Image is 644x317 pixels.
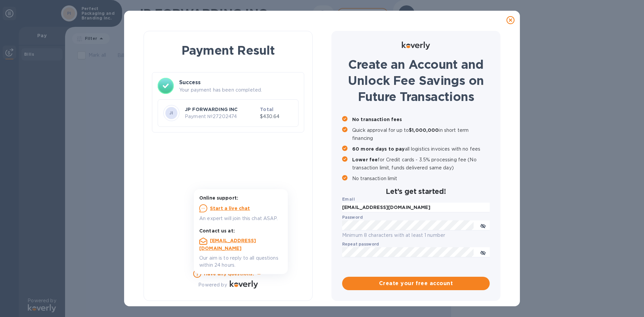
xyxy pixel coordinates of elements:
[352,157,378,162] b: Lower fee
[204,271,255,276] b: Have any questions?
[179,87,299,94] p: Your payment has been completed.
[352,145,490,153] p: all logistics invoices with no fees
[199,255,282,269] p: Our aim is to reply to all questions within 24 hours.
[199,228,235,233] b: Contact us at:
[342,243,379,247] label: Repeat password
[260,107,273,112] b: Total
[155,42,302,59] h1: Payment Result
[169,110,173,115] b: JI
[352,126,490,142] p: Quick approval for up to in short term financing
[352,174,490,182] p: No transaction limit
[342,231,490,239] p: Minimum 8 characters with at least 1 number
[402,42,430,50] img: Logo
[476,246,490,259] button: toggle password visibility
[476,219,490,232] button: toggle password visibility
[352,117,402,122] b: No transaction fees
[199,215,282,222] p: An expert will join this chat ASAP.
[199,195,238,201] b: Online support:
[185,106,257,113] p: JP FORWARDING INC
[342,277,490,290] button: Create your free account
[352,146,405,152] b: 60 more days to pay
[179,78,299,87] h3: Success
[352,156,490,172] p: for Credit cards - 3.5% processing fee (No transaction limit, funds delivered same day)
[260,113,293,120] p: $430.64
[342,56,490,105] h1: Create an Account and Unlock Fee Savings on Future Transactions
[199,238,256,251] a: [EMAIL_ADDRESS][DOMAIN_NAME]
[185,113,257,120] p: Payment № 27202474
[342,197,355,202] b: Email
[210,206,250,211] u: Start a live chat
[342,216,363,220] label: Password
[230,280,258,288] img: Logo
[342,203,490,213] input: Enter email address
[342,187,490,196] h2: Let’s get started!
[409,127,439,133] b: $1,000,000
[347,279,484,287] span: Create your free account
[198,281,227,288] p: Powered by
